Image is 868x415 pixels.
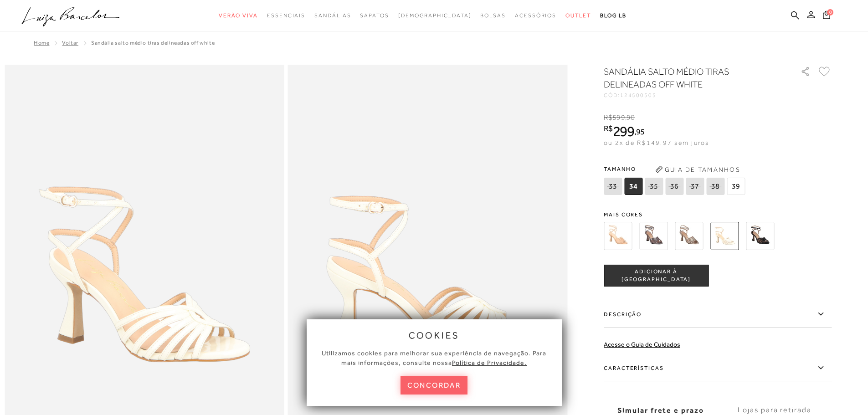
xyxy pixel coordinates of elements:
span: Verão Viva [219,12,258,19]
span: Acessórios [515,12,556,19]
a: Política de Privacidade. [452,359,527,366]
a: noSubCategoriesText [219,7,258,24]
a: Acesse o Guia de Cuidados [604,341,680,348]
i: , [634,128,645,136]
span: Essenciais [267,12,305,19]
span: [DEMOGRAPHIC_DATA] [398,12,472,19]
span: 90 [627,113,635,122]
a: noSubCategoriesText [314,7,351,24]
span: ADICIONAR À [GEOGRAPHIC_DATA] [604,268,708,284]
span: Sapatos [360,12,389,19]
span: 599 [612,113,625,122]
div: CÓD: [604,92,786,98]
a: noSubCategoriesText [267,7,305,24]
span: 34 [624,178,642,195]
span: 299 [613,123,634,139]
label: Características [604,355,832,381]
label: Descrição [604,301,832,328]
span: 124500505 [620,92,657,98]
span: 35 [645,178,663,195]
span: BLOG LB [600,12,627,19]
a: Home [34,40,49,46]
img: SANDÁLIA SALTO MÉDIO TIRAS DELINEADAS OFF WHITE [710,222,739,250]
a: noSubCategoriesText [398,7,472,24]
span: ou 2x de R$149,97 sem juros [604,139,709,146]
span: Tamanho [604,162,747,176]
span: Bolsas [480,12,506,19]
span: 38 [706,178,724,195]
button: ADICIONAR À [GEOGRAPHIC_DATA] [604,265,709,287]
span: 95 [636,127,645,136]
img: SANDÁLIA SALTO MÉDIO TIRAS DELINEADAS BLUSH [604,222,632,250]
i: , [625,113,635,122]
span: Outlet [565,12,591,19]
span: Utilizamos cookies para melhorar sua experiência de navegação. Para mais informações, consulte nossa [322,349,546,366]
i: R$ [604,124,613,133]
button: concordar [401,376,468,395]
span: Mais cores [604,212,832,217]
span: 39 [727,178,745,195]
img: SANDÁLIA SALTO MÉDIO TIRAS DELINEADAS PRETA [746,222,774,250]
span: 0 [827,9,833,15]
img: SANDÁLIA SALTO MÉDIO TIRAS DELINEADAS DOURADA [675,222,703,250]
h1: SANDÁLIA SALTO MÉDIO TIRAS DELINEADAS OFF WHITE [604,65,775,91]
a: Voltar [62,40,78,46]
i: R$ [604,113,612,122]
a: noSubCategoriesText [515,7,556,24]
button: 0 [820,10,833,22]
span: Sandálias [314,12,351,19]
span: 33 [604,178,622,195]
a: noSubCategoriesText [565,7,591,24]
button: Guia de Tamanhos [652,162,743,177]
span: 37 [686,178,704,195]
span: 36 [665,178,683,195]
span: SANDÁLIA SALTO MÉDIO TIRAS DELINEADAS OFF WHITE [91,40,215,46]
span: cookies [409,330,460,340]
a: BLOG LB [600,7,627,24]
img: SANDÁLIA SALTO MÉDIO TIRAS DELINEADAS CHUMBO [639,222,668,250]
a: noSubCategoriesText [480,7,506,24]
a: noSubCategoriesText [360,7,389,24]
